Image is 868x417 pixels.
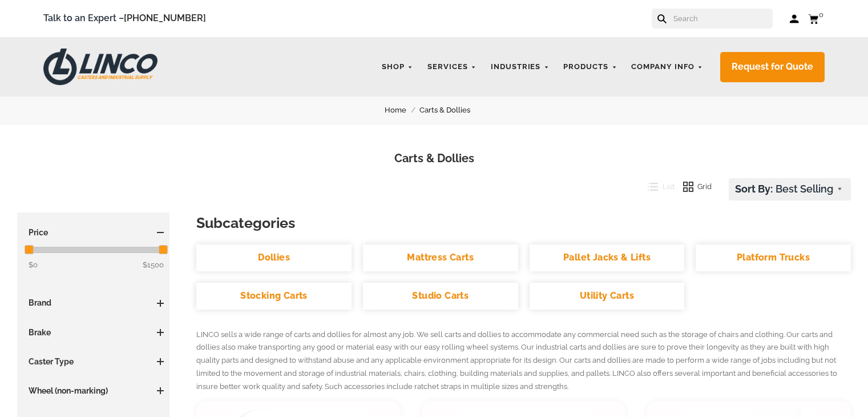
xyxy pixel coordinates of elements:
span: Talk to an Expert – [43,11,206,26]
h3: Caster Type [23,356,164,367]
h3: Price [23,227,164,238]
a: Mattress Carts [363,244,518,271]
h3: Wheel (non-marking) [23,385,164,396]
a: Log in [790,13,800,25]
img: LINCO CASTERS & INDUSTRIAL SUPPLY [43,49,158,85]
a: Utility Carts [530,283,685,310]
span: $0 [29,260,38,269]
a: 0 [808,11,825,26]
span: $1500 [143,259,164,271]
a: Products [558,56,623,78]
a: Pallet Jacks & Lifts [530,244,685,271]
a: Studio Carts [363,283,518,310]
h3: Subcategories [196,212,851,233]
h1: Carts & Dollies [17,150,851,167]
a: Platform Trucks [696,244,851,271]
input: Search [672,9,773,29]
a: Carts & Dollies [419,104,483,117]
a: Stocking Carts [196,283,352,310]
a: Home [385,104,419,117]
a: Dollies [196,244,352,271]
span: 0 [819,10,823,19]
button: List [639,178,675,195]
p: LINCO sells a wide range of carts and dollies for almost any job. We sell carts and dollies to ac... [196,328,851,394]
a: Services [422,56,482,78]
a: Request for Quote [720,52,825,82]
a: Company Info [625,56,709,78]
a: [PHONE_NUMBER] [124,13,206,23]
a: Industries [485,56,555,78]
a: Shop [376,56,419,78]
h3: Brake [23,327,164,338]
button: Grid [675,178,712,195]
h3: Brand [23,297,164,308]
